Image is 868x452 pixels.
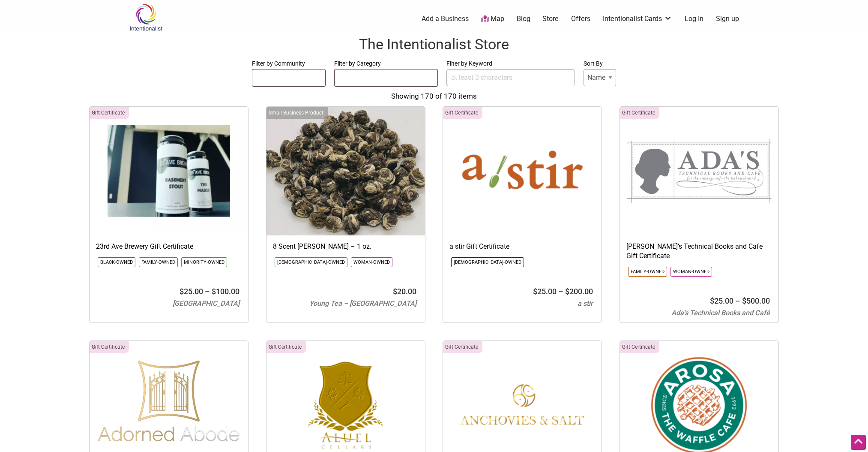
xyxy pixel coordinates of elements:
[710,296,714,305] span: $
[90,107,129,119] div: Click to show only this category
[584,58,616,69] label: Sort By
[422,14,469,24] a: Add a Business
[533,287,537,296] span: $
[558,287,563,296] span: –
[309,299,416,307] span: Young Tea – [GEOGRAPHIC_DATA]
[481,14,504,24] a: Map
[266,341,306,353] div: Click to show only this category
[393,287,416,296] bdi: 20.00
[443,107,482,119] div: Click to show only this category
[620,107,778,235] img: Adas Technical Books and Cafe Logo
[90,341,129,353] div: Click to show only this category
[742,296,770,305] bdi: 500.00
[565,287,593,296] bdi: 200.00
[180,287,184,296] span: $
[670,267,712,277] li: Click to show only this community
[446,69,575,86] input: at least 3 characters
[451,257,524,267] li: Click to show only this community
[578,299,593,307] span: a stir
[266,107,425,235] img: Young Tea 8 Scent Jasmine Green Pearl
[443,341,482,353] div: Click to show only this category
[542,14,559,24] a: Store
[98,257,135,267] li: Click to show only this community
[212,287,216,296] span: $
[628,267,667,277] li: Click to show only this community
[205,287,210,296] span: –
[626,242,772,261] h3: [PERSON_NAME]’s Technical Books and Cafe Gift Certificate
[685,14,703,24] a: Log In
[446,58,575,69] label: Filter by Keyword
[742,296,746,305] span: $
[334,58,438,69] label: Filter by Category
[603,14,672,24] a: Intentionalist Cards
[180,287,203,296] bdi: 25.00
[96,242,242,251] h3: 23rd Ave Brewery Gift Certificate
[252,58,326,69] label: Filter by Community
[620,341,659,353] div: Click to show only this category
[671,309,770,317] span: Ada’s Technical Books and Café
[173,299,239,307] span: [GEOGRAPHIC_DATA]
[9,34,859,55] h1: The Intentionalist Store
[275,257,347,267] li: Click to show only this community
[565,287,569,296] span: $
[710,296,733,305] bdi: 25.00
[181,257,227,267] li: Click to show only this community
[449,242,595,251] h3: a stir Gift Certificate
[533,287,557,296] bdi: 25.00
[716,14,739,24] a: Sign up
[735,296,740,305] span: –
[571,14,590,24] a: Offers
[126,3,166,31] img: Intentionalist
[620,107,659,119] div: Click to show only this category
[517,14,530,24] a: Blog
[393,287,397,296] span: $
[212,287,239,296] bdi: 100.00
[9,91,859,102] div: Showing 170 of 170 items
[273,242,419,251] h3: 8 Scent [PERSON_NAME] – 1 oz.
[139,257,178,267] li: Click to show only this community
[351,257,392,267] li: Click to show only this community
[851,435,866,450] div: Scroll Back to Top
[266,107,328,119] div: Click to show only this category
